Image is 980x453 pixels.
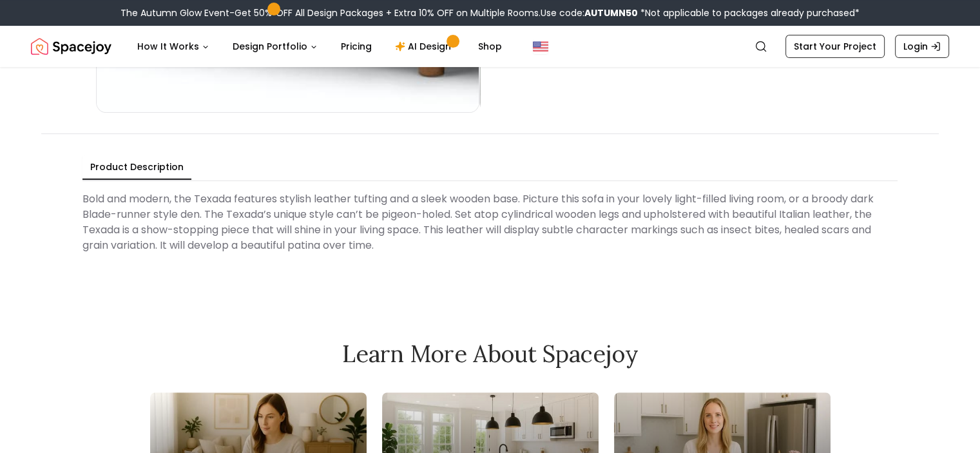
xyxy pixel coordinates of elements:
[120,6,860,19] div: The Autumn Glow Event-Get 50% OFF All Design Packages + Extra 10% OFF on Multiple Rooms.
[31,34,111,59] a: Spacejoy
[127,34,220,59] button: How It Works
[150,341,831,367] h2: Learn More About Spacejoy
[533,39,548,54] img: United States
[785,35,885,58] a: Start Your Project
[31,34,111,59] img: Spacejoy Logo
[222,34,328,59] button: Design Portfolio
[31,26,949,67] nav: Global
[584,6,638,19] b: AUTUMN50
[468,34,512,59] a: Shop
[82,186,898,258] div: Bold and modern, the Texada features stylish leather tufting and a sleek wooden base. Picture thi...
[127,34,512,59] nav: Main
[385,34,465,59] a: AI Design
[541,6,638,19] span: Use code:
[82,155,191,180] button: Product Description
[638,6,860,19] span: *Not applicable to packages already purchased*
[331,34,382,59] a: Pricing
[895,35,949,58] a: Login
